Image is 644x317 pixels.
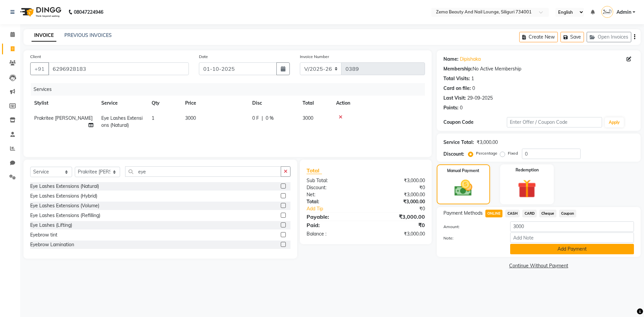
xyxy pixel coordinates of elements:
div: ₹3,000.00 [366,213,430,221]
div: Total Visits: [443,75,470,82]
label: Note: [438,235,505,241]
th: Disc [248,96,299,111]
th: Qty [148,96,181,111]
label: Redemption [516,167,539,173]
div: Eyebrow Lamination [30,241,74,248]
th: Service [97,96,148,111]
span: Coupon [559,210,576,217]
th: Action [332,96,425,111]
div: Service Total: [443,139,474,146]
img: logo [17,3,63,21]
div: Eye Lashes Extensions (Refilling) [30,212,100,219]
a: INVOICE [32,30,56,42]
span: | [262,115,263,122]
button: Save [560,32,584,42]
span: Cheque [539,210,556,217]
th: Price [181,96,248,111]
div: ₹0 [376,205,430,212]
div: ₹0 [366,184,430,191]
span: 0 % [266,115,274,122]
div: 29-09-2025 [467,95,493,102]
div: Eye Lashes Extensions (Hybrid) [30,193,97,200]
span: 1 [152,115,154,121]
span: Prakritee [PERSON_NAME] [34,115,93,121]
img: _cash.svg [449,178,478,198]
th: Stylist [30,96,97,111]
label: Date [199,54,208,60]
label: Invoice Number [300,54,329,60]
div: 1 [471,75,474,82]
input: Search by Name/Mobile/Email/Code [48,62,189,75]
div: Last Visit: [443,95,466,102]
label: Percentage [476,150,497,156]
div: ₹3,000.00 [477,139,498,146]
div: Eyebrow tint [30,231,57,239]
span: CARD [522,210,537,217]
span: 0 F [252,115,259,122]
div: ₹3,000.00 [366,230,430,237]
div: Eye Lashes Extensions (Natural) [30,183,99,190]
div: Total: [302,198,366,205]
input: Amount [510,221,634,232]
input: Search or Scan [125,166,281,177]
div: Discount: [302,184,366,191]
span: Admin [616,9,631,16]
span: CASH [505,210,520,217]
label: Fixed [508,150,518,156]
div: Services [31,83,430,96]
div: Eye Lashes (Lifting) [30,222,72,229]
div: Card on file: [443,85,471,92]
button: Open Invoices [587,32,631,42]
img: _gift.svg [512,177,542,200]
div: Eye Lashes Extensions (Volume) [30,202,99,209]
a: Dipishaka [460,56,481,63]
span: Eye Lashes Extensions (Natural) [101,115,143,128]
th: Total [299,96,332,111]
div: ₹3,000.00 [366,177,430,184]
div: No Active Membership [443,65,634,72]
img: Admin [601,6,613,18]
span: 3000 [185,115,196,121]
b: 08047224946 [74,3,103,21]
a: Continue Without Payment [438,262,639,269]
span: Payment Methods [443,210,483,217]
div: Sub Total: [302,177,366,184]
div: Points: [443,104,459,111]
div: 0 [460,104,463,111]
a: Add Tip [302,205,376,212]
div: Paid: [302,221,366,229]
div: Balance : [302,230,366,237]
label: Manual Payment [447,168,479,174]
label: Client [30,54,41,60]
div: ₹0 [366,221,430,229]
div: ₹3,000.00 [366,198,430,205]
div: Membership: [443,65,473,72]
input: Enter Offer / Coupon Code [507,117,602,127]
div: Net: [302,191,366,198]
div: ₹3,000.00 [366,191,430,198]
div: Discount: [443,151,464,158]
span: Total [307,167,322,174]
div: Payable: [302,213,366,221]
a: PREVIOUS INVOICES [64,32,112,38]
button: Create New [519,32,558,42]
input: Add Note [510,232,634,243]
button: +91 [30,62,49,75]
span: ONLINE [485,210,503,217]
span: 3000 [303,115,313,121]
button: Add Payment [510,244,634,254]
div: 0 [472,85,475,92]
button: Apply [605,117,624,127]
label: Amount: [438,224,505,230]
div: Coupon Code [443,119,507,126]
div: Name: [443,56,459,63]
